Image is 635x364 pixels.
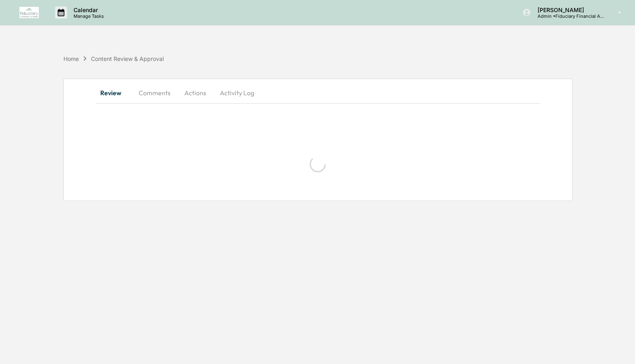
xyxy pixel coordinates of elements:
div: Content Review & Approval [91,55,164,62]
p: Calendar [67,6,108,13]
button: Comments [132,83,177,103]
img: logo [19,7,39,18]
div: Home [63,55,79,62]
p: Manage Tasks [67,13,108,19]
button: Activity Log [213,83,261,103]
p: Admin • Fiduciary Financial Advisors [531,13,606,19]
button: Actions [177,83,213,103]
p: [PERSON_NAME] [531,6,606,13]
button: Review [96,83,132,103]
div: secondary tabs example [96,83,540,103]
